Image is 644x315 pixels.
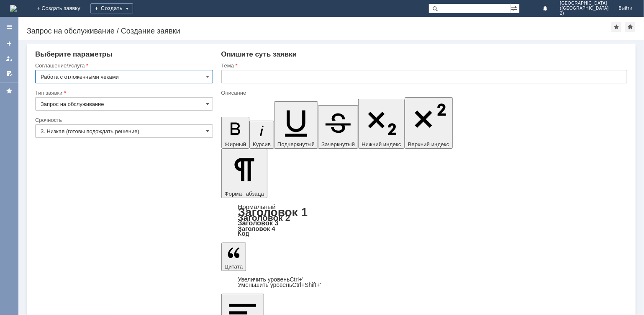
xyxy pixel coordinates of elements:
[238,203,276,210] a: Нормальный
[221,149,267,198] button: Формат абзаца
[90,3,133,13] div: Создать
[221,90,626,96] div: Описание
[238,206,308,219] a: Заголовок 1
[225,263,243,270] span: Цитата
[221,50,297,58] span: Опишите суть заявки
[221,117,250,149] button: Жирный
[249,121,274,149] button: Курсив
[35,117,211,123] div: Срочность
[238,225,275,232] a: Заголовок 4
[625,22,635,32] div: Сделать домашней страницей
[3,67,16,80] a: Мои согласования
[35,50,113,58] span: Выберите параметры
[27,27,611,35] div: Запрос на обслуживание / Создание заявки
[238,230,249,238] a: Код
[35,90,211,96] div: Тип заявки
[560,6,608,11] span: ([GEOGRAPHIC_DATA]
[10,5,17,12] img: logo
[318,105,358,149] button: Зачеркнутый
[560,11,608,16] span: 2)
[225,141,246,147] span: Жирный
[290,276,303,283] span: Ctrl+'
[221,204,628,237] div: Формат абзаца
[408,141,449,147] span: Верхний индекс
[321,141,355,147] span: Зачеркнутый
[238,219,279,227] a: Заголовок 3
[292,281,321,288] span: Ctrl+Shift+'
[405,97,453,149] button: Верхний индекс
[358,99,405,149] button: Нижний индекс
[221,277,628,288] div: Цитата
[362,141,401,147] span: Нижний индекс
[3,52,16,65] a: Мои заявки
[238,213,290,222] a: Заголовок 2
[225,191,264,197] span: Формат абзаца
[511,4,519,12] span: Расширенный поиск
[274,101,318,149] button: Подчеркнутый
[221,243,246,271] button: Цитата
[611,22,621,32] div: Добавить в избранное
[277,141,315,147] span: Подчеркнутый
[253,141,271,147] span: Курсив
[238,281,321,288] a: Decrease
[221,63,626,68] div: Тема
[3,37,16,50] a: Создать заявку
[560,1,608,6] span: [GEOGRAPHIC_DATA]
[238,276,304,283] a: Increase
[10,5,17,12] a: Перейти на домашнюю страницу
[35,63,211,68] div: Соглашение/Услуга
